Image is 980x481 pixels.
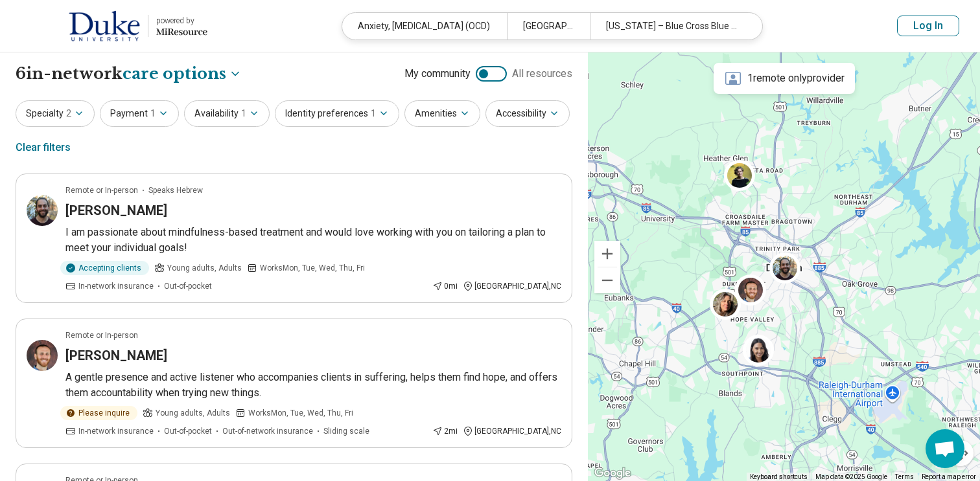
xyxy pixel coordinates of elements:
[714,63,855,94] div: 1 remote only provider
[122,63,242,85] button: Care options
[184,100,270,127] button: Availability1
[65,346,167,364] h3: [PERSON_NAME]
[248,407,353,419] span: Works Mon, Tue, Wed, Thu, Fri
[156,407,230,419] span: Young adults, Adults
[594,267,620,293] button: Zoom out
[323,425,369,437] span: Sliding scale
[156,15,207,27] div: powered by
[60,406,137,420] div: Please inquire
[926,429,964,468] div: Open chat
[78,425,154,437] span: In-network insurance
[21,10,207,41] a: Duke Universitypowered by
[432,425,458,437] div: 2 mi
[897,16,959,36] button: Log In
[65,370,561,401] p: A gentle presence and active listener who accompanies clients in suffering, helps them find hope,...
[167,262,242,274] span: Young adults, Adults
[922,473,976,480] a: Report a map error
[164,425,212,437] span: Out-of-pocket
[895,473,914,480] a: Terms (opens in new tab)
[512,66,572,82] span: All resources
[260,262,365,274] span: Works Mon, Tue, Wed, Thu, Fri
[507,13,589,39] div: [GEOGRAPHIC_DATA], [GEOGRAPHIC_DATA]
[275,100,399,127] button: Identity preferences1
[590,13,754,39] div: [US_STATE] – Blue Cross Blue Shield
[65,201,167,219] h3: [PERSON_NAME]
[241,107,246,120] span: 1
[100,100,179,127] button: Payment1
[432,280,458,292] div: 0 mi
[78,280,154,292] span: In-network insurance
[371,107,376,120] span: 1
[404,100,480,127] button: Amenities
[66,107,71,120] span: 2
[222,425,313,437] span: Out-of-network insurance
[815,473,887,480] span: Map data ©2025 Google
[69,10,140,41] img: Duke University
[463,280,561,292] div: [GEOGRAPHIC_DATA] , NC
[164,280,212,292] span: Out-of-pocket
[594,241,620,267] button: Zoom in
[16,100,95,127] button: Specialty2
[65,225,561,256] p: I am passionate about mindfulness-based treatment and would love working with you on tailoring a ...
[485,100,570,127] button: Accessibility
[148,185,203,196] span: Speaks Hebrew
[60,261,149,275] div: Accepting clients
[122,63,226,85] span: care options
[16,63,242,85] h1: 6 in-network
[463,425,561,437] div: [GEOGRAPHIC_DATA] , NC
[150,107,156,120] span: 1
[65,330,138,341] p: Remote or In-person
[16,132,71,163] div: Clear filters
[342,13,507,39] div: Anxiety, [MEDICAL_DATA] (OCD)
[65,185,138,196] p: Remote or In-person
[404,66,471,82] span: My community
